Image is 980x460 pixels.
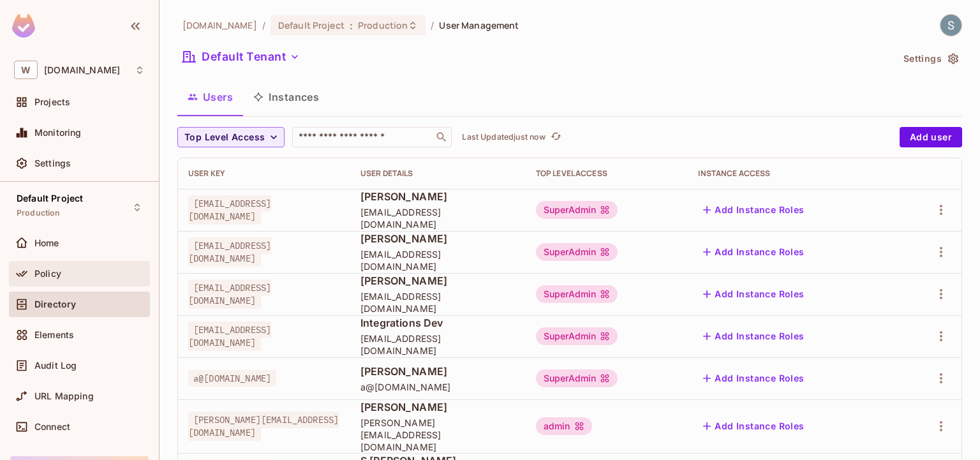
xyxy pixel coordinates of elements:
[536,168,678,179] div: Top Level Access
[536,327,618,345] div: SuperAdmin
[34,97,70,107] span: Projects
[358,19,408,31] span: Production
[188,370,276,387] span: a@[DOMAIN_NAME]
[262,19,265,31] li: /
[698,284,809,304] button: Add Instance Roles
[34,269,61,279] span: Policy
[34,360,77,371] span: Audit Log
[34,238,59,248] span: Home
[360,417,516,453] span: [PERSON_NAME][EMAIL_ADDRESS][DOMAIN_NAME]
[182,19,257,31] span: the active workspace
[900,127,962,147] button: Add user
[360,206,516,230] span: [EMAIL_ADDRESS][DOMAIN_NAME]
[184,130,265,145] span: Top Level Access
[698,416,809,436] button: Add Instance Roles
[360,364,516,378] span: [PERSON_NAME]
[898,48,962,69] button: Settings
[360,189,516,204] span: [PERSON_NAME]
[698,326,809,346] button: Add Instance Roles
[34,158,71,168] span: Settings
[360,232,516,246] span: [PERSON_NAME]
[188,412,339,441] span: [PERSON_NAME][EMAIL_ADDRESS][DOMAIN_NAME]
[44,65,120,75] span: Workspace: withpronto.com
[188,237,271,267] span: [EMAIL_ADDRESS][DOMAIN_NAME]
[536,243,618,261] div: SuperAdmin
[431,19,434,31] li: /
[698,200,809,220] button: Add Instance Roles
[548,130,563,145] button: refresh
[188,279,271,309] span: [EMAIL_ADDRESS][DOMAIN_NAME]
[14,61,38,79] span: W
[536,201,618,219] div: SuperAdmin
[698,368,809,389] button: Add Instance Roles
[940,15,961,36] img: Shekhar Tyagi
[243,81,329,113] button: Instances
[188,168,340,179] div: User Key
[698,168,886,179] div: Instance Access
[551,131,561,144] span: refresh
[349,20,353,31] span: :
[536,285,618,303] div: SuperAdmin
[360,381,516,393] span: a@[DOMAIN_NAME]
[177,47,305,67] button: Default Tenant
[17,193,83,204] span: Default Project
[439,19,519,31] span: User Management
[360,400,516,414] span: [PERSON_NAME]
[536,417,592,435] div: admin
[34,391,94,401] span: URL Mapping
[177,81,243,113] button: Users
[188,195,271,225] span: [EMAIL_ADDRESS][DOMAIN_NAME]
[34,299,76,309] span: Directory
[12,14,35,38] img: SReyMgAAAABJRU5ErkJggg==
[360,290,516,315] span: [EMAIL_ADDRESS][DOMAIN_NAME]
[188,322,271,351] span: [EMAIL_ADDRESS][DOMAIN_NAME]
[546,130,563,145] span: Click to refresh data
[698,242,809,262] button: Add Instance Roles
[360,168,516,179] div: User Details
[462,132,546,142] p: Last Updated just now
[278,19,345,31] span: Default Project
[34,330,74,340] span: Elements
[34,422,70,432] span: Connect
[360,248,516,272] span: [EMAIL_ADDRESS][DOMAIN_NAME]
[536,369,618,387] div: SuperAdmin
[360,274,516,288] span: [PERSON_NAME]
[360,316,516,330] span: Integrations Dev
[177,127,285,147] button: Top Level Access
[17,208,61,218] span: Production
[360,332,516,357] span: [EMAIL_ADDRESS][DOMAIN_NAME]
[34,128,82,138] span: Monitoring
